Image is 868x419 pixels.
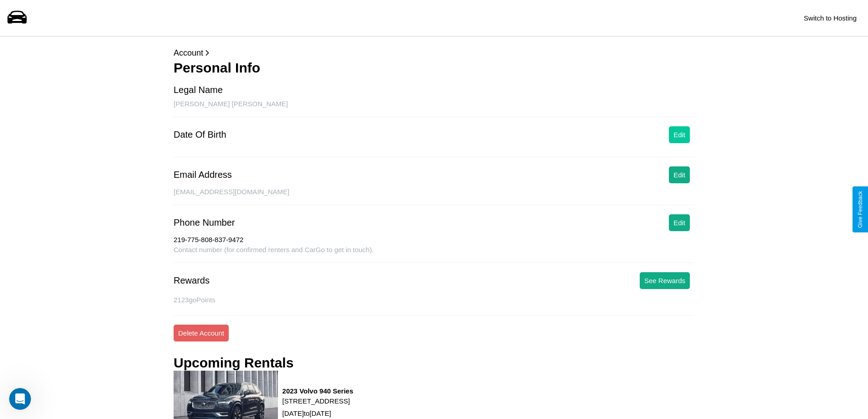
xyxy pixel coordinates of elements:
div: Date Of Birth [174,129,226,140]
h3: Upcoming Rentals [174,355,293,371]
div: Legal Name [174,85,223,95]
div: Phone Number [174,217,235,228]
div: 219-775-808-837-9472 [174,236,694,246]
h3: Personal Info [174,60,694,76]
button: Edit [669,214,690,231]
div: [EMAIL_ADDRESS][DOMAIN_NAME] [174,188,694,205]
button: Switch to Hosting [799,10,861,26]
button: Edit [669,166,690,183]
div: Email Address [174,170,232,180]
button: See Rewards [640,272,690,289]
button: Edit [669,126,690,143]
iframe: Intercom live chat [9,388,31,410]
button: Delete Account [174,325,229,341]
p: 2123 goPoints [174,294,694,306]
div: Contact number (for confirmed renters and CarGo to get in touch). [174,246,694,263]
p: [STREET_ADDRESS] [282,395,354,407]
h3: 2023 Volvo 940 Series [282,387,354,395]
div: Rewards [174,275,210,286]
div: [PERSON_NAME] [PERSON_NAME] [174,100,694,117]
p: Account [174,46,694,60]
div: Give Feedback [857,191,863,228]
